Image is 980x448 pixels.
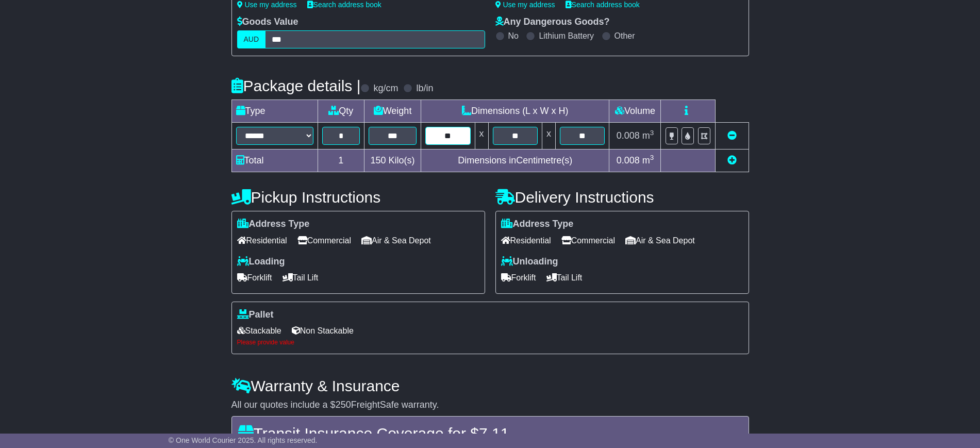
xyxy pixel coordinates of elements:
span: m [642,130,654,141]
span: m [642,155,654,165]
label: No [508,31,519,41]
h4: Pickup Instructions [231,189,485,206]
h4: Transit Insurance Coverage for $ [238,425,742,442]
label: Any Dangerous Goods? [495,16,610,28]
span: Tail Lift [283,270,319,286]
td: 1 [318,150,364,172]
span: Air & Sea Depot [625,233,695,248]
span: 0.008 [617,130,640,141]
a: Add new item [727,155,737,165]
td: Weight [364,100,421,123]
td: Volume [609,100,661,123]
td: Dimensions (L x W x H) [421,100,609,123]
label: Lithium Battery [539,31,594,41]
label: Pallet [237,309,274,321]
span: Tail Lift [546,270,583,286]
span: 250 [336,400,351,410]
td: x [542,123,555,150]
label: Goods Value [237,16,298,28]
span: Residential [237,233,287,248]
label: Other [614,31,635,41]
a: Remove this item [727,130,737,141]
h4: Delivery Instructions [495,189,749,206]
label: Address Type [237,219,310,230]
a: Use my address [237,1,297,9]
td: Total [231,150,318,172]
span: © One World Courier 2025. All rights reserved. [169,436,318,444]
span: Forklift [501,270,536,286]
label: Loading [237,256,285,268]
h4: Warranty & Insurance [231,377,749,394]
span: Stackable [237,323,281,339]
label: AUD [237,30,266,48]
td: Qty [318,100,364,123]
td: Type [231,100,318,123]
label: kg/cm [373,83,398,94]
span: 150 [371,155,386,165]
span: Residential [501,233,551,248]
span: 7.11 [479,425,509,442]
span: Air & Sea Depot [361,233,431,248]
sup: 3 [650,129,654,137]
a: Search address book [566,1,640,9]
a: Use my address [495,1,555,9]
td: Dimensions in Centimetre(s) [421,150,609,172]
span: 0.008 [617,155,640,165]
a: Search address book [307,1,381,9]
label: lb/in [416,83,433,94]
td: Kilo(s) [364,150,421,172]
span: Forklift [237,270,272,286]
label: Unloading [501,256,558,268]
label: Address Type [501,219,574,230]
h4: Package details | [231,77,361,94]
span: Commercial [297,233,351,248]
div: Please provide value [237,339,743,346]
span: Commercial [561,233,615,248]
span: Non Stackable [292,323,354,339]
sup: 3 [650,154,654,161]
div: All our quotes include a $ FreightSafe warranty. [231,400,749,411]
td: x [475,123,488,150]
